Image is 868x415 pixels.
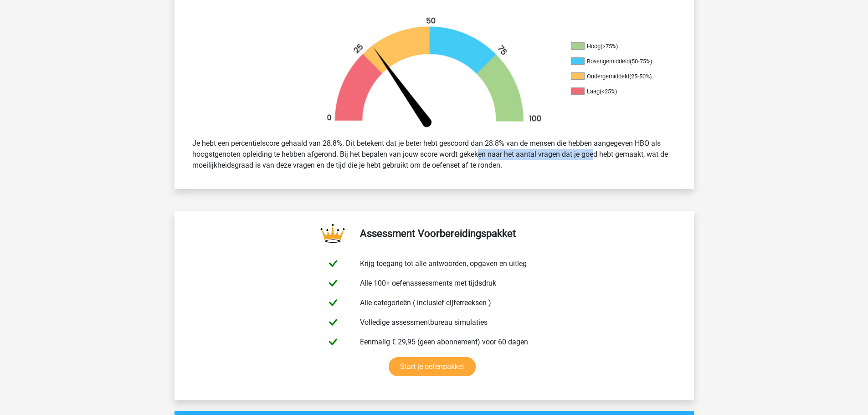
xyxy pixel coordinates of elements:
[571,57,662,66] li: Bovengemiddeld
[389,357,476,376] a: Start je oefenpakket
[311,16,557,131] img: 29.89b143cac55f.png
[601,43,618,50] div: (>75%)
[185,134,683,174] div: Je hebt een percentielscore gehaald van 28.8%. Dit betekent dat je beter hebt gescoord dan 28.8% ...
[571,72,662,81] li: Ondergemiddeld
[571,87,662,96] li: Laag
[629,73,652,80] div: (25-50%)
[630,58,652,65] div: (50-75%)
[571,42,662,51] li: Hoog
[600,88,617,95] div: (<25%)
